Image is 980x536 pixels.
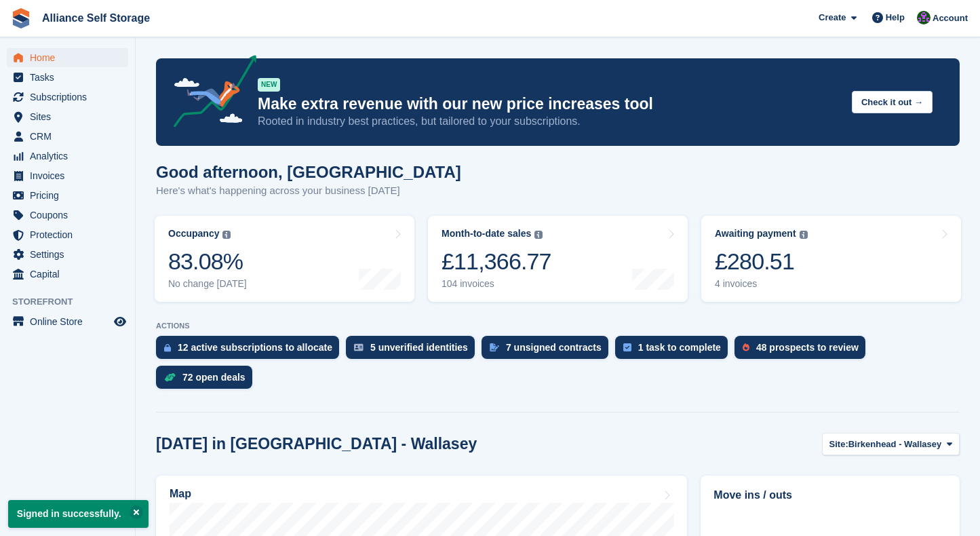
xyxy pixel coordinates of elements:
span: Subscriptions [30,88,111,107]
a: Occupancy 83.08% No change [DATE] [155,216,414,302]
p: Make extra revenue with our new price increases tool [258,94,841,114]
a: menu [7,48,128,67]
a: menu [7,127,128,146]
div: 1 task to complete [638,342,721,353]
span: CRM [30,127,111,146]
img: verify_identity-adf6edd0f0f0b5bbfe63781bf79b02c33cf7c696d77639b501bdc392416b5a36.svg [354,343,364,351]
a: 48 prospects to review [734,336,872,366]
a: 7 unsigned contracts [482,336,615,366]
span: Pricing [30,186,111,205]
img: price-adjustments-announcement-icon-8257ccfd72463d97f412b2fc003d46551f7dbcb40ab6d574587a9cd5c0d94... [162,55,257,132]
div: 48 prospects to review [756,342,859,353]
img: prospect-51fa495bee0391a8d652442698ab0144808aea92771e9ea1ae160a38d050c398.svg [743,343,749,351]
a: 5 unverified identities [346,336,482,366]
div: £280.51 [715,248,808,275]
span: Analytics [30,147,111,166]
a: menu [7,186,128,205]
img: contract_signature_icon-13c848040528278c33f63329250d36e43548de30e8caae1d1a13099fd9432cc5.svg [490,343,499,351]
div: 7 unsigned contracts [506,342,602,353]
div: No change [DATE] [168,278,247,290]
span: Capital [30,265,111,284]
div: 104 invoices [442,278,551,290]
div: Awaiting payment [715,228,796,240]
p: Rooted in industry best practices, but tailored to your subscriptions. [258,114,841,129]
span: Sites [30,107,111,126]
a: Preview store [112,313,128,330]
a: menu [7,265,128,284]
img: icon-info-grey-7440780725fd019a000dd9b08b2336e03edf1995a4989e88bcd33f0948082b44.svg [800,231,808,239]
span: Birkenhead - Wallasey [848,438,942,451]
img: deal-1b604bf984904fb50ccaf53a9ad4b4a5d6e5aea283cecdc64d6e3604feb123c2.svg [164,372,176,382]
p: Signed in successfully. [8,500,149,528]
a: 72 open deals [156,366,259,396]
a: 1 task to complete [615,336,734,366]
div: 83.08% [168,248,247,275]
a: menu [7,245,128,264]
div: 4 invoices [715,278,808,290]
a: Awaiting payment £280.51 4 invoices [701,216,961,302]
a: menu [7,147,128,166]
h2: [DATE] in [GEOGRAPHIC_DATA] - Wallasey [156,435,477,453]
span: Create [819,11,846,24]
span: Storefront [12,295,135,309]
button: Check it out → [852,91,933,113]
span: Online Store [30,312,111,331]
div: Occupancy [168,228,219,240]
img: icon-info-grey-7440780725fd019a000dd9b08b2336e03edf1995a4989e88bcd33f0948082b44.svg [534,231,543,239]
img: active_subscription_to_allocate_icon-d502201f5373d7db506a760aba3b589e785aa758c864c3986d89f69b8ff3... [164,343,171,352]
a: 12 active subscriptions to allocate [156,336,346,366]
p: Here's what's happening across your business [DATE] [156,183,461,199]
a: menu [7,225,128,244]
div: 12 active subscriptions to allocate [178,342,332,353]
a: menu [7,166,128,185]
img: stora-icon-8386f47178a22dfd0bd8f6a31ec36ba5ce8667c1dd55bd0f319d3a0aa187defe.svg [11,8,31,28]
span: Site: [829,438,848,451]
a: Alliance Self Storage [37,7,155,29]
a: menu [7,68,128,87]
div: 5 unverified identities [370,342,468,353]
div: 72 open deals [182,372,246,383]
div: Month-to-date sales [442,228,531,240]
span: Home [30,48,111,67]
span: Tasks [30,68,111,87]
div: £11,366.77 [442,248,551,275]
div: NEW [258,78,280,92]
h2: Move ins / outs [713,487,947,503]
img: task-75834270c22a3079a89374b754ae025e5fb1db73e45f91037f5363f120a921f8.svg [623,343,631,351]
img: icon-info-grey-7440780725fd019a000dd9b08b2336e03edf1995a4989e88bcd33f0948082b44.svg [222,231,231,239]
a: menu [7,107,128,126]
span: Coupons [30,206,111,225]
a: menu [7,206,128,225]
a: Month-to-date sales £11,366.77 104 invoices [428,216,688,302]
span: Protection [30,225,111,244]
span: Settings [30,245,111,264]
a: menu [7,312,128,331]
h1: Good afternoon, [GEOGRAPHIC_DATA] [156,163,461,181]
p: ACTIONS [156,322,960,330]
span: Account [933,12,968,25]
h2: Map [170,488,191,500]
img: Romilly Norton [917,11,930,24]
span: Help [886,11,905,24]
span: Invoices [30,166,111,185]
button: Site: Birkenhead - Wallasey [822,433,960,455]
a: menu [7,88,128,107]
